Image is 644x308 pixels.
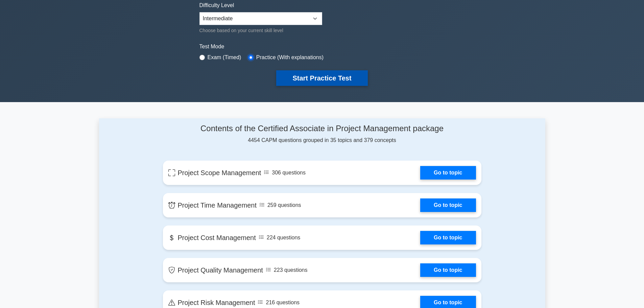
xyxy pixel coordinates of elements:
div: Choose based on your current skill level [199,26,322,34]
label: Practice (With explanations) [256,53,324,62]
a: Go to topic [420,198,476,212]
button: Start Practice Test [276,70,367,86]
a: Go to topic [420,231,476,244]
a: Go to topic [420,166,476,180]
label: Exam (Timed) [208,53,241,62]
a: Go to topic [420,263,476,277]
h4: Contents of the Certified Associate in Project Management package [163,124,481,134]
div: 4454 CAPM questions grouped in 35 topics and 379 concepts [163,124,481,144]
label: Difficulty Level [199,1,234,9]
label: Test Mode [199,43,445,51]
